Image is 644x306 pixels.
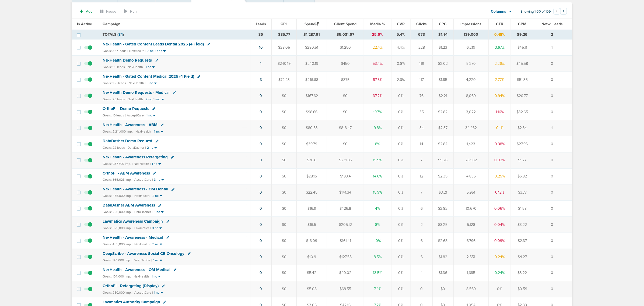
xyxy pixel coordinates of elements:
td: 15.9% [364,152,391,168]
small: Lawmatics | [134,226,151,230]
td: 8.5% [364,249,391,265]
a: 0 [260,287,262,291]
td: 14 [411,136,432,152]
ul: Pagination [554,9,567,15]
span: Is Active [77,22,92,26]
small: 1 nc [152,162,157,166]
td: $0 [272,152,297,168]
span: NexHealth - Gated Content Leads Dental 2025 (4 Field) [103,42,204,47]
span: Spend [304,22,319,26]
small: NexHealth | [134,275,150,278]
small: 3 nc [154,210,160,214]
span: NexHealth - Gated Content Medical 2025 (4 Field) [103,74,194,79]
small: NexHealth | [134,162,151,166]
span: Showing 1-50 of 109 [520,9,551,14]
small: 3 nc [147,81,153,85]
a: 0 [260,110,262,114]
small: 1 nc [153,258,159,262]
small: NexHealth | [128,65,145,69]
span: OrthoFi - Retargeting (Display) [103,283,159,288]
td: 1,423 [453,136,489,152]
td: 6 [411,233,432,249]
td: $2.35 [433,168,453,184]
small: NexHealth | [128,97,145,101]
td: $40.02 [327,265,364,281]
span: 34 [118,32,123,37]
small: 1 nc [154,291,159,295]
td: 22.4% [364,40,391,56]
td: $16.09 [297,233,327,249]
td: $0 [327,136,364,152]
td: $818.47 [327,120,364,136]
td: $2.82 [433,104,453,120]
small: NexHealth | [134,242,151,246]
span: CPC [439,22,447,26]
td: $426.8 [327,201,364,217]
span: DataDasher Demo Request [103,138,152,143]
td: $35.77 [272,30,297,40]
a: 0 [260,206,262,211]
td: $161.41 [327,233,364,249]
td: $0 [272,88,297,104]
td: $0 [272,104,297,120]
td: $0 [327,104,364,120]
span: Client Spend [334,22,357,26]
a: 0 [260,255,262,259]
td: 5.4% [391,30,411,40]
td: $1.82 [433,249,453,265]
td: 228 [411,40,432,56]
td: 8% [364,136,391,152]
small: 2 nc [147,146,153,150]
td: 8,069 [453,88,489,104]
td: 0 [534,184,572,201]
td: 34 [411,120,432,136]
td: $10.9 [297,249,327,265]
small: Goals: 104,000 imp. | [103,275,132,279]
span: CPM [518,22,527,26]
td: $0.59 [511,281,534,297]
td: 0% [391,217,411,233]
td: 0% [489,281,511,297]
td: 0.24% [489,249,511,265]
td: $5.82 [511,168,534,184]
td: $39.79 [297,136,327,152]
span: Columns [491,9,506,14]
td: 1.16% [489,104,511,120]
td: 2,551 [453,249,489,265]
small: Goals: 225,000 imp. | [103,210,133,214]
td: $9.26 [511,30,534,40]
small: DataDasher | [128,146,146,150]
a: 0 [260,271,262,275]
td: 8% [364,217,391,233]
td: $3.77 [511,184,534,201]
button: Add [77,8,96,15]
a: 0 [260,158,262,162]
small: Goals: 455,000 imp. | [103,194,133,198]
span: Lawmatics Awareness Campaign [103,219,163,224]
td: 4,835 [453,168,489,184]
td: 0 [534,249,572,265]
td: 0% [391,249,411,265]
small: 3 nc [152,226,158,230]
td: $0 [272,120,297,136]
small: 3 nc [154,178,160,182]
a: 0 [260,222,262,227]
small: Goals: 357 leads | [103,49,128,53]
td: 0.25% [489,168,511,184]
td: 0% [391,201,411,217]
td: 0.02% [489,152,511,168]
td: $2.34 [511,120,534,136]
td: 0 [534,136,572,152]
span: CPL [281,22,288,26]
td: 2.26% [489,56,511,72]
td: 0.8% [391,56,411,72]
td: $68.55 [327,281,364,297]
td: 0% [391,136,411,152]
td: 4 [411,265,432,281]
td: 2 [534,30,572,40]
td: $4.27 [511,249,534,265]
td: $0 [433,281,453,297]
td: $1.36 [433,265,453,281]
td: 0% [391,152,411,168]
td: $375 [327,72,364,88]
